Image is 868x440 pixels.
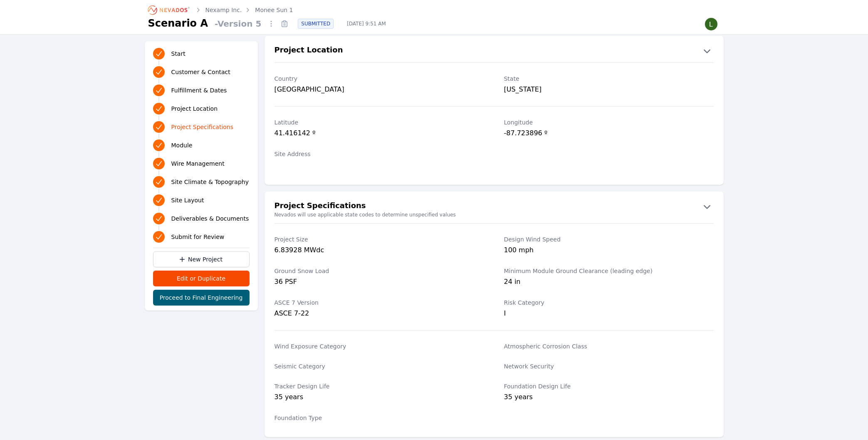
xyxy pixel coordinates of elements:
[274,277,484,288] div: 36 PSF
[171,233,225,241] span: Submit for Review
[274,382,484,390] label: Tracker Design Life
[255,6,293,14] a: Monee Sun 1
[504,235,714,244] label: Design Wind Speed
[705,17,718,31] img: Lamar Washington
[504,128,714,140] div: -87.723896 º
[171,86,227,94] span: Fulfillment & Dates
[298,19,334,29] div: SUBMITTED
[504,245,714,257] div: 100 mph
[274,414,484,422] label: Foundation Type
[274,267,484,275] label: Ground Snow Load
[153,271,250,286] button: Edit or Duplicate
[274,235,484,244] label: Project Size
[265,211,724,218] small: Nevados will use applicable state codes to determine unspecified values
[153,251,250,267] a: New Project
[171,178,249,186] span: Site Climate & Topography
[504,392,714,404] div: 35 years
[171,104,218,113] span: Project Location
[153,290,250,306] button: Proceed to Final Engineering
[274,118,484,127] label: Latitude
[171,159,225,168] span: Wire Management
[504,75,714,83] label: State
[148,3,293,17] nav: Breadcrumb
[504,382,714,390] label: Foundation Design Life
[205,6,242,14] a: Nexamp Inc.
[274,44,343,57] h2: Project Location
[504,342,714,351] label: Atmospheric Corrosion Class
[274,392,484,404] div: 35 years
[504,85,714,94] div: [US_STATE]
[504,267,714,275] label: Minimum Module Ground Clearance (leading edge)
[265,200,724,213] button: Project Specifications
[171,50,185,58] span: Start
[211,18,265,30] span: - Version 5
[504,118,714,127] label: Longitude
[171,123,234,131] span: Project Specifications
[171,196,204,204] span: Site Layout
[274,342,484,351] label: Wind Exposure Category
[504,362,714,370] label: Network Security
[148,17,208,30] h1: Scenario A
[274,128,484,140] div: 41.416142 º
[274,362,484,370] label: Seismic Category
[274,245,484,257] div: 6.83928 MWdc
[274,308,484,318] div: ASCE 7-22
[171,141,193,149] span: Module
[274,85,484,94] div: [GEOGRAPHIC_DATA]
[340,20,393,27] span: [DATE] 9:51 AM
[171,68,230,76] span: Customer & Contact
[274,200,366,213] h2: Project Specifications
[171,214,249,223] span: Deliverables & Documents
[274,298,484,307] label: ASCE 7 Version
[274,75,484,83] label: Country
[504,308,714,318] div: I
[153,46,250,244] nav: Progress
[265,44,724,57] button: Project Location
[504,298,714,307] label: Risk Category
[504,277,714,288] div: 24 in
[274,150,484,158] label: Site Address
